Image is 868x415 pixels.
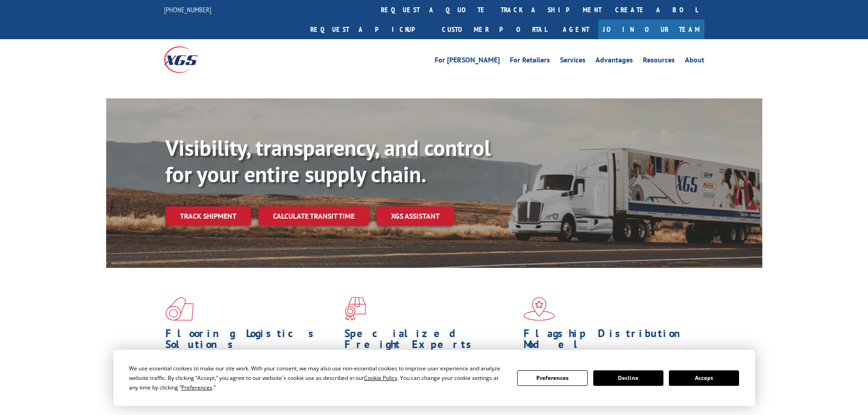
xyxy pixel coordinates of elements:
[593,370,663,386] button: Decline
[560,56,586,67] a: Services
[669,370,739,386] button: Accept
[524,297,555,321] img: xgs-icon-flagship-distribution-model-red
[685,56,704,67] a: About
[129,364,506,392] div: We use essential cookies to make our site work. With your consent, we may also use non-essential ...
[517,370,587,386] button: Preferences
[435,56,500,67] a: For [PERSON_NAME]
[164,5,211,14] a: [PHONE_NUMBER]
[524,328,696,354] h1: Flagship Distribution Model
[258,206,369,226] a: Calculate transit time
[643,56,675,67] a: Resources
[113,350,755,406] div: Cookie Consent Prompt
[435,20,554,39] a: Customer Portal
[598,20,704,39] a: Join Our Team
[165,133,491,188] b: Visibility, transparency, and control for your entire supply chain.
[376,206,454,226] a: XGS ASSISTANT
[364,374,397,382] span: Cookie Policy
[344,328,517,354] h1: Specialized Freight Experts
[554,20,598,39] a: Agent
[165,328,338,354] h1: Flooring Logistics Solutions
[165,206,251,225] a: Track shipment
[165,297,194,321] img: xgs-icon-total-supply-chain-intelligence-red
[596,56,633,67] a: Advantages
[344,297,366,321] img: xgs-icon-focused-on-flooring-red
[510,56,550,67] a: For Retailers
[181,384,212,391] span: Preferences
[303,20,435,39] a: Request a pickup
